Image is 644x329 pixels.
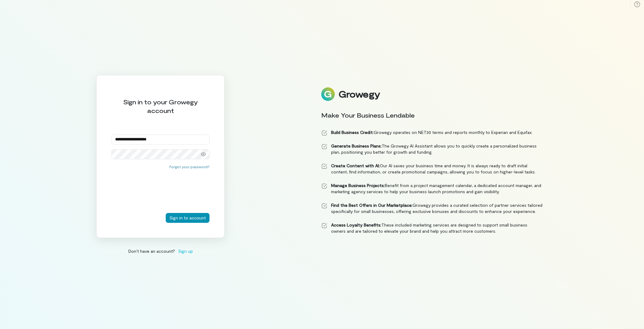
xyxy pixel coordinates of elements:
[321,202,543,214] li: Growegy provides a curated selection of partner services tailored specifically for small business...
[321,143,543,155] li: The Growegy AI Assistant allows you to quickly create a personalized business plan, positioning y...
[166,213,210,223] button: Sign in to account
[111,98,210,115] div: Sign in to your Growegy account
[331,202,413,208] strong: Find the Best Offers in Our Marketplace:
[321,182,543,195] li: Benefit from a project management calendar, a dedicated account manager, and marketing agency ser...
[321,87,335,101] img: Logo
[321,111,543,119] div: Make Your Business Lendable
[331,143,382,148] strong: Generate Business Plans:
[339,89,380,99] div: Growegy
[321,163,543,175] li: Our AI saves your business time and money. It is always ready to draft initial content, find info...
[96,248,225,254] div: Don’t have an account?
[331,183,385,188] strong: Manage Business Projects:
[178,248,193,254] span: Sign up
[331,163,380,168] strong: Create Content with AI:
[331,222,381,227] strong: Access Loyalty Benefits:
[169,164,210,169] button: Forgot your password?
[321,129,543,135] li: Growegy operates on NET30 terms and reports monthly to Experian and Equifax.
[331,130,374,135] strong: Build Business Credit:
[321,222,543,234] li: These included marketing services are designed to support small business owners and are tailored ...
